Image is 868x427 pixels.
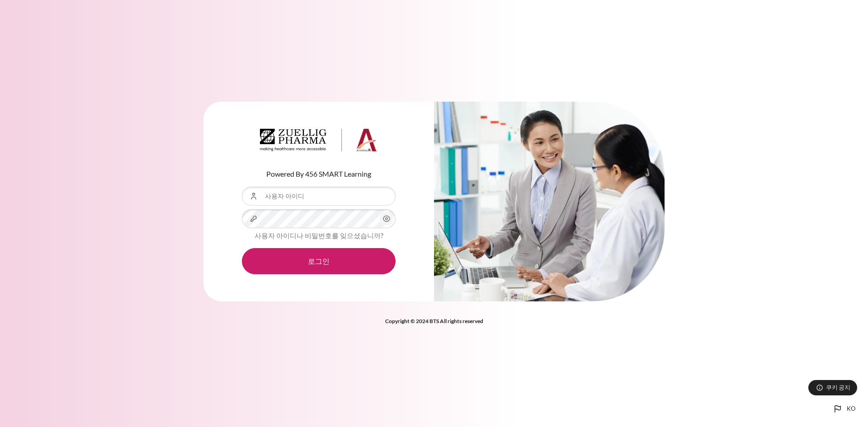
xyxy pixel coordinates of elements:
[808,380,857,395] button: 쿠키 공지
[385,318,483,324] strong: Copyright © 2024 BTS All rights reserved
[242,248,396,274] button: 로그인
[826,383,850,392] span: 쿠키 공지
[829,400,859,418] button: Languages
[255,231,383,239] a: 사용자 아이디나 비밀번호를 잊으셨습니까?
[847,404,855,413] span: ko
[242,187,396,206] input: 사용자 아이디
[260,129,377,151] img: Architeck
[260,129,377,155] a: Architeck
[242,169,396,179] p: Powered By 456 SMART Learning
